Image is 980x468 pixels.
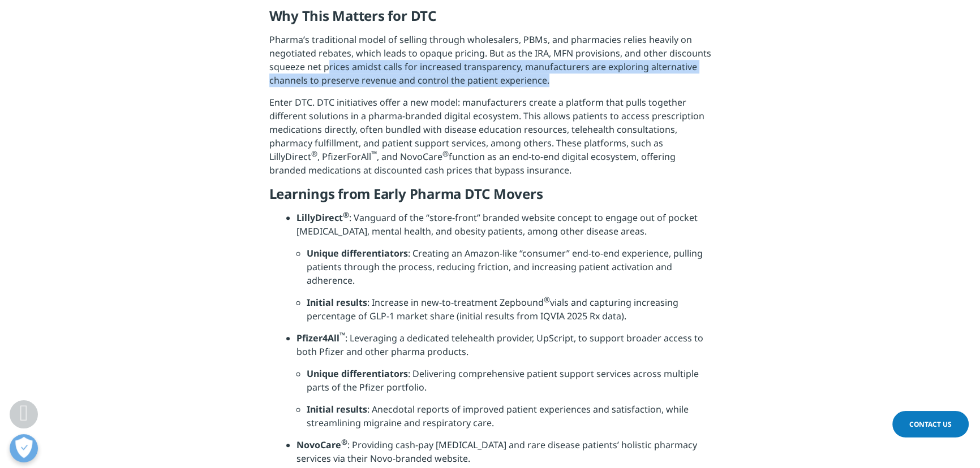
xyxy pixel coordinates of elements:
[269,7,711,33] h5: Why This Matters for DTC
[296,211,349,224] strong: LillyDirect
[10,434,38,462] button: Open Preferences
[269,96,711,185] p: Enter DTC. DTC initiatives offer a new model: manufacturers create a platform that pulls together...
[892,411,969,437] a: Contact Us
[296,331,711,367] li: : Leveraging a dedicated telehealth provider, UpScript, to support broader access to both Pfizer ...
[269,33,711,96] p: Pharma’s traditional model of selling through wholesalers, PBMs, and pharmacies relies heavily on...
[442,149,449,159] sup: ®
[311,149,317,159] sup: ®
[307,296,711,331] li: : Increase in new-to-treatment Zepbound vials and capturing increasing percentage of GLP-1 market...
[307,403,367,415] strong: Initial results
[307,367,408,380] strong: Unique differentiators
[296,439,347,451] strong: NovoCare
[269,185,711,211] h5: Learnings from Early Pharma DTC Movers
[307,367,711,402] li: : Delivering comprehensive patient support services across multiple parts of the Pfizer portfolio.
[341,437,347,447] sup: ®
[339,330,345,340] sup: ™
[909,419,952,429] span: Contact Us
[307,296,367,309] strong: Initial results
[544,294,550,305] sup: ®
[343,210,349,220] sup: ®
[307,246,711,296] li: : Creating an Amazon-like “consumer” end-to-end experience, pulling patients through the process,...
[371,149,377,159] sup: ™
[296,332,345,344] strong: Pfizer4All
[296,211,711,246] li: : Vanguard of the “store-front” branded website concept to engage out of pocket [MEDICAL_DATA], m...
[307,402,711,438] li: : Anecdotal reports of improved patient experiences and satisfaction, while streamlining migraine...
[307,247,408,259] strong: Unique differentiators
